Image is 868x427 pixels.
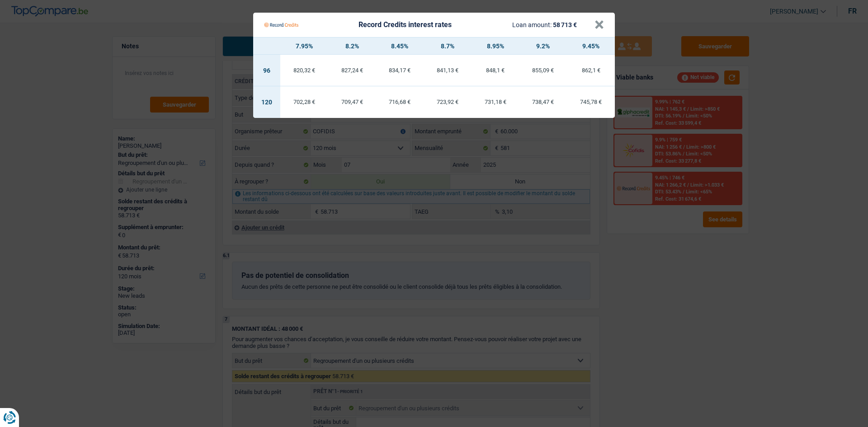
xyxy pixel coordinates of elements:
[553,21,577,28] span: 58 713 €
[376,38,424,55] th: 8.45%
[594,20,604,29] button: ×
[519,99,567,105] div: 738,47 €
[376,67,424,73] div: 834,17 €
[567,67,615,73] div: 862,1 €
[280,38,328,55] th: 7.95%
[424,67,472,73] div: 841,13 €
[424,38,472,55] th: 8.7%
[472,99,519,105] div: 731,18 €
[280,67,328,73] div: 820,32 €
[472,67,519,73] div: 848,1 €
[280,99,328,105] div: 702,28 €
[376,99,424,105] div: 716,68 €
[359,21,452,28] div: Record Credits interest rates
[264,16,298,33] img: Record Credits
[567,38,615,55] th: 9.45%
[328,38,376,55] th: 8.2%
[519,67,567,73] div: 855,09 €
[424,99,472,105] div: 723,92 €
[567,99,615,105] div: 745,78 €
[328,99,376,105] div: 709,47 €
[519,38,567,55] th: 9.2%
[328,67,376,73] div: 827,24 €
[472,38,519,55] th: 8.95%
[253,55,280,86] td: 96
[253,86,280,118] td: 120
[512,21,552,28] span: Loan amount:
